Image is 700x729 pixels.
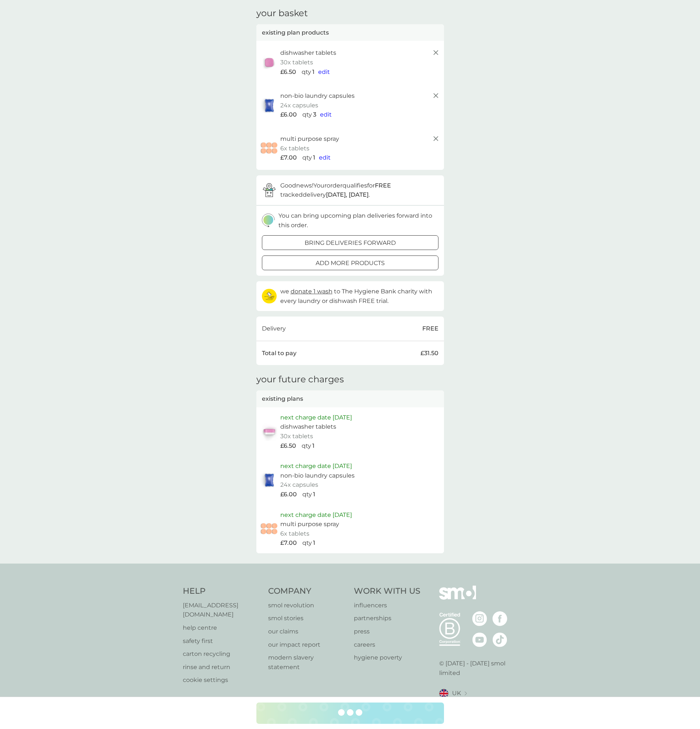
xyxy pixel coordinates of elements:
button: edit [320,110,332,119]
img: select a new location [465,692,467,696]
p: £31.50 [420,349,438,358]
p: Good news! Your order qualifies for tracked delivery . [280,181,438,200]
p: we to The Hygiene Bank charity with every laundry or dishwash FREE trial. [280,287,438,305]
a: hygiene poverty [354,653,420,662]
h3: your future charges [256,374,344,385]
a: our claims [268,627,347,636]
a: safety first [183,636,261,646]
img: visit the smol Instagram page [472,611,487,626]
p: next charge date [DATE] [280,510,352,520]
p: non-bio laundry capsules [280,91,355,101]
a: cookie settings [183,675,261,685]
img: smol [439,586,476,611]
a: help centre [183,623,261,633]
p: £7.00 [280,538,297,548]
p: qty [302,153,312,162]
p: bring deliveries forward [305,238,396,248]
p: 1 [312,441,315,451]
p: qty [302,441,311,451]
p: qty [302,110,312,119]
p: 24x capsules [280,480,318,490]
span: UK [452,689,461,698]
p: 24x capsules [280,101,318,110]
p: existing plans [262,394,303,404]
a: careers [354,640,420,650]
span: edit [320,111,332,118]
p: qty [302,67,311,77]
img: UK flag [439,689,448,698]
p: £6.50 [280,441,296,451]
p: 1 [313,490,315,499]
button: add more products [262,255,438,270]
p: 6x tablets [280,144,309,153]
span: donate 1 wash [291,288,333,295]
button: edit [319,153,331,162]
img: visit the smol Tiktok page [493,632,507,647]
p: multi purpose spray [280,134,339,144]
p: 6x tablets [280,529,309,539]
span: £7.00 [280,153,297,162]
p: © [DATE] - [DATE] smol limited [439,659,518,678]
button: bring deliveries forward [262,235,438,250]
a: influencers [354,601,420,610]
p: £6.00 [280,490,297,499]
img: delivery-schedule.svg [262,214,275,227]
p: qty [302,538,312,548]
p: Delivery [262,324,286,333]
a: press [354,627,420,636]
p: 30x tablets [280,58,313,67]
p: qty [302,490,312,499]
a: smol revolution [268,601,347,610]
p: existing plan products [262,28,329,37]
a: smol stories [268,614,347,623]
p: add more products [316,258,385,268]
p: next charge date [DATE] [280,413,352,422]
p: 1 [313,153,315,162]
a: partnerships [354,614,420,623]
h3: your basket [256,8,308,19]
h4: Company [268,586,347,597]
strong: [DATE], [DATE] [326,191,369,198]
span: £6.00 [280,110,297,119]
p: You can bring upcoming plan deliveries forward into this order. [278,211,438,230]
a: carton recycling [183,649,261,659]
p: dishwasher tablets [280,48,336,58]
p: 3 [313,110,316,119]
p: non-bio laundry capsules [280,471,355,480]
strong: FREE [375,182,391,189]
img: visit the smol Youtube page [472,632,487,647]
h4: Work With Us [354,586,420,597]
a: [EMAIL_ADDRESS][DOMAIN_NAME] [183,601,261,619]
p: 30x tablets [280,432,313,441]
p: 1 [313,538,315,548]
span: £6.50 [280,67,296,77]
span: edit [318,68,330,75]
span: edit [319,154,331,161]
img: visit the smol Facebook page [493,611,507,626]
h4: Help [183,586,261,597]
p: next charge date [DATE] [280,461,352,471]
button: edit [318,67,330,77]
a: our impact report [268,640,347,650]
a: modern slavery statement [268,653,347,672]
p: multi purpose spray [280,519,339,529]
p: Total to pay [262,349,296,358]
p: 1 [312,67,315,77]
a: rinse and return [183,662,261,672]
